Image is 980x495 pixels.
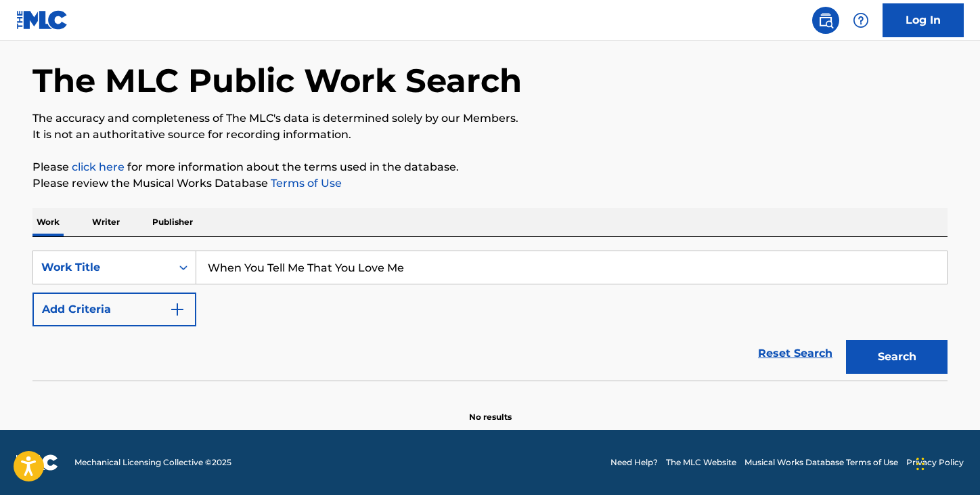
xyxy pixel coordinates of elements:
iframe: Chat Widget [912,430,980,495]
div: Work Title [41,259,163,276]
p: Please for more information about the terms used in the database. [32,159,948,175]
img: help [853,12,869,28]
p: The accuracy and completeness of The MLC's data is determined solely by our Members. [32,110,948,127]
a: Public Search [812,7,839,34]
img: search [818,12,834,28]
a: Reset Search [751,339,839,368]
p: It is not an authoritative source for recording information. [32,127,948,143]
a: The MLC Website [666,456,736,469]
div: Drag [916,444,925,484]
img: MLC Logo [16,10,68,30]
span: Mechanical Licensing Collective © 2025 [74,456,231,469]
p: Please review the Musical Works Database [32,175,948,192]
a: click here [72,160,125,173]
p: No results [469,395,512,423]
img: 9d2ae6d4665cec9f34b9.svg [169,301,185,318]
form: Search Form [32,251,948,381]
img: logo [16,454,58,471]
div: Help [847,7,874,34]
h1: The MLC Public Work Search [32,60,522,101]
a: Terms of Use [268,177,342,190]
a: Musical Works Database Terms of Use [744,456,898,469]
a: Privacy Policy [906,456,964,469]
p: Writer [88,208,124,236]
a: Log In [883,3,964,37]
button: Add Criteria [32,293,196,326]
p: Work [32,208,64,236]
p: Publisher [148,208,197,236]
a: Need Help? [610,456,658,469]
button: Search [846,340,948,374]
